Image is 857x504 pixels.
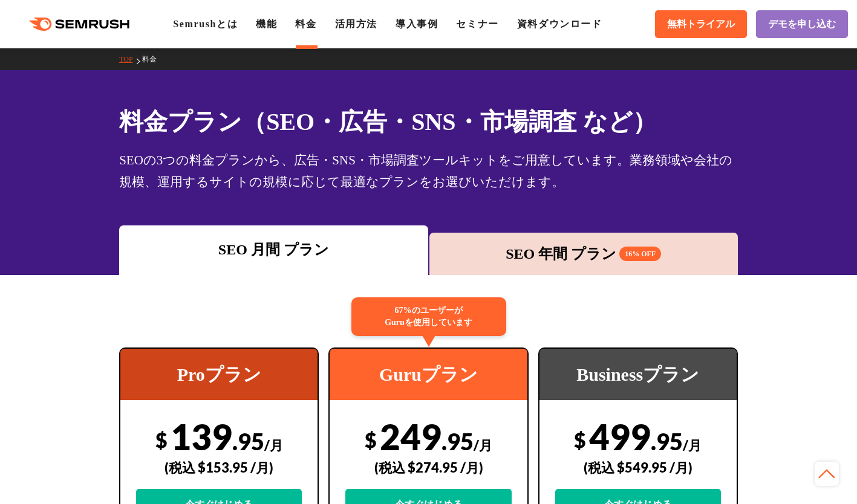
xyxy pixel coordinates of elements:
h1: 料金プラン（SEO・広告・SNS・市場調査 など） [119,104,738,140]
span: .95 [651,427,683,455]
div: Businessプラン [539,349,737,400]
span: .95 [442,427,474,455]
a: セミナー [456,19,498,29]
span: .95 [232,427,264,455]
div: SEO 月間 プラン [125,239,422,260]
div: SEOの3つの料金プランから、広告・SNS・市場調査ツールキットをご用意しています。業務領域や会社の規模、運用するサイトの規模に応じて最適なプランをお選びいただけます。 [119,149,738,193]
span: /月 [683,437,702,453]
div: (税込 $549.95 /月) [555,446,721,489]
a: 活用方法 [335,19,377,29]
span: $ [365,427,377,452]
div: (税込 $153.95 /月) [136,446,302,489]
a: デモを申し込む [756,10,848,38]
a: Semrushとは [173,19,238,29]
a: TOP [119,55,142,63]
a: 無料トライアル [655,10,747,38]
a: 料金 [295,19,316,29]
a: 料金 [142,55,166,63]
span: $ [155,427,168,452]
div: (税込 $274.95 /月) [345,446,511,489]
span: /月 [264,437,283,453]
a: 資料ダウンロード [517,19,602,29]
div: SEO 年間 プラン [435,243,732,265]
div: Proプラン [120,349,318,400]
span: 16% OFF [619,247,661,261]
div: Guruプラン [330,349,527,400]
div: 67%のユーザーが Guruを使用しています [351,297,506,336]
span: /月 [474,437,492,453]
span: $ [574,427,586,452]
a: 機能 [256,19,277,29]
a: 導入事例 [396,19,438,29]
span: 無料トライアル [667,18,735,31]
span: デモを申し込む [768,18,836,31]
